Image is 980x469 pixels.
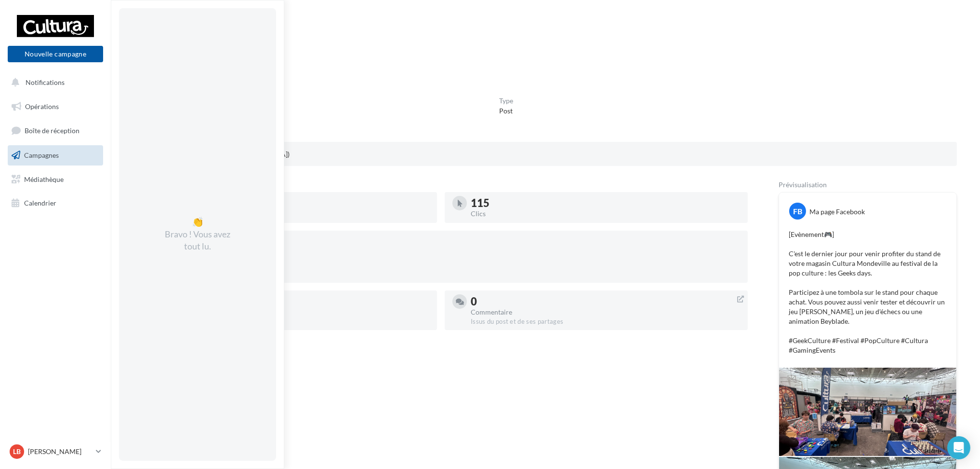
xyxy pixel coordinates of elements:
[160,236,740,243] div: Réactions
[6,97,105,117] a: Opérations
[471,210,740,217] div: Clics
[8,46,103,62] button: Nouvelle campagne
[134,181,748,188] div: Statistiques au [DATE] 10h45
[160,210,429,217] div: Vues
[13,447,21,456] span: LB
[947,436,970,459] div: Open Intercom Messenger
[471,296,740,307] div: 0
[25,126,79,135] span: Boîte de réception
[26,78,65,86] span: Notifications
[789,203,806,220] div: FB
[6,145,105,166] a: Campagnes
[6,193,105,213] a: Calendrier
[471,198,740,208] div: 115
[779,181,957,188] div: Prévisualisation
[6,72,101,93] button: Notifications
[160,296,429,307] div: 0
[6,120,105,141] a: Boîte de réception
[499,106,513,116] div: Post
[8,442,103,461] a: LB [PERSON_NAME]
[24,199,56,207] span: Calendrier
[499,97,513,104] div: Type
[809,207,865,217] div: Ma page Facebook
[471,317,740,326] div: Issus du post et de ses partages
[789,230,947,355] p: [Evènement🎮] C'est le dernier jour pour venir profiter du stand de votre magasin Cultura Mondevil...
[25,102,59,110] span: Opérations
[134,42,957,57] div: Statistiques
[6,169,105,190] a: Médiathèque
[24,175,64,183] span: Médiathèque
[24,151,59,159] span: Campagnes
[160,198,429,208] div: 1447
[160,309,429,316] div: Partage
[28,447,92,456] p: [PERSON_NAME]
[471,309,740,316] div: Commentaire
